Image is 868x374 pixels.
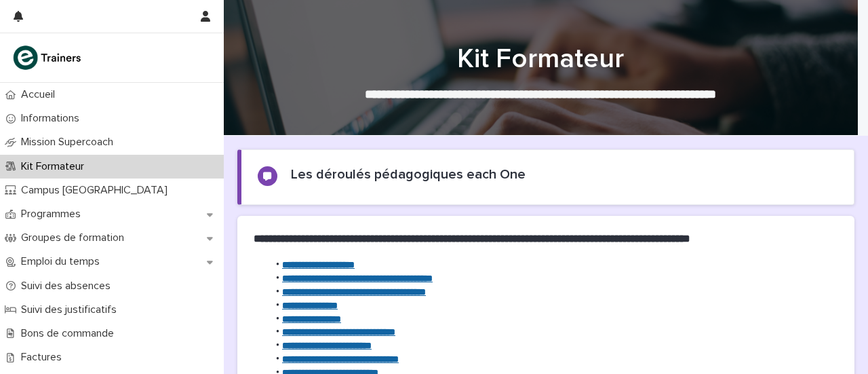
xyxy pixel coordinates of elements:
font: Informations [21,113,79,124]
font: Groupes de formation [21,232,124,243]
font: Suivi des absences [21,280,111,291]
font: Campus [GEOGRAPHIC_DATA] [21,185,167,195]
font: Factures [21,352,62,362]
font: Accueil [21,89,55,100]
font: Bons de commande [21,328,114,339]
font: Programmes [21,208,81,219]
font: Les déroulés pédagogiques each One [291,168,526,181]
font: Mission Supercoach [21,136,113,147]
font: Kit Formateur [21,161,84,172]
font: Emploi du temps [21,256,100,267]
font: Suivi des justificatifs [21,304,117,315]
font: Kit Formateur [457,45,624,73]
img: K0CqGN7SDeD6s4JG8KQk [11,44,85,71]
